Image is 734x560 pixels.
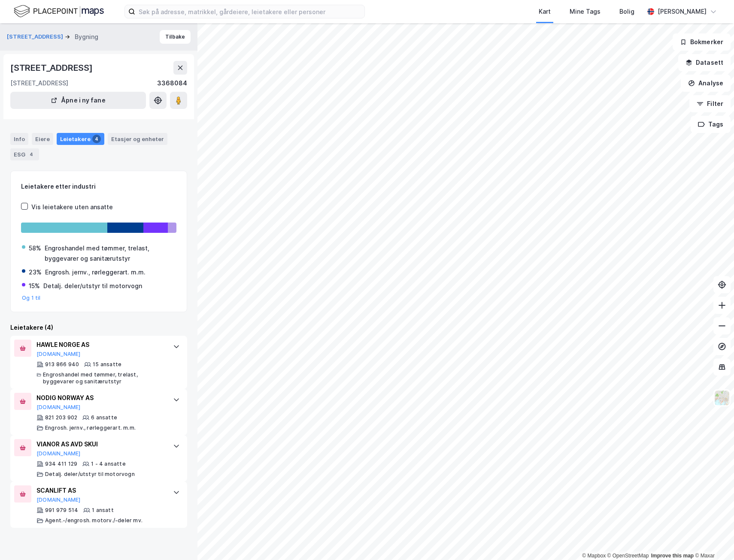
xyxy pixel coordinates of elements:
iframe: Chat Widget [691,519,734,560]
div: NODIG NORWAY AS [36,393,164,403]
button: [DOMAIN_NAME] [36,351,81,358]
div: Bygning [75,32,98,42]
div: 991 979 514 [45,507,78,514]
div: [STREET_ADDRESS] [10,78,68,88]
button: [DOMAIN_NAME] [36,497,81,503]
div: Detalj. deler/utstyr til motorvogn [43,281,142,291]
button: Analyse [681,75,731,92]
div: Eiere [32,133,53,145]
div: Engrosh. jernv., rørleggerart. m.m. [45,267,146,277]
button: Og 1 til [22,295,41,301]
div: Leietakere [57,133,104,145]
div: Leietakere (4) [10,322,187,333]
a: Improve this map [651,553,694,559]
div: Bolig [619,6,634,17]
div: ESG [10,148,39,160]
div: Leietakere etter industri [21,181,176,192]
div: 23% [29,267,42,277]
div: 4 [27,150,36,159]
div: 58% [29,243,41,253]
div: 15 ansatte [93,361,121,368]
div: HAWLE NORGE AS [36,340,164,350]
button: Filter [689,95,731,112]
div: 6 ansatte [91,414,117,421]
div: 1 ansatt [92,507,114,514]
img: Z [714,390,730,406]
a: Mapbox [582,553,606,559]
div: 1 - 4 ansatte [91,461,126,467]
div: 913 866 940 [45,361,79,368]
button: [DOMAIN_NAME] [36,450,81,457]
div: Mine Tags [570,6,601,17]
button: [DOMAIN_NAME] [36,404,81,411]
div: Etasjer og enheter [111,135,164,143]
button: Åpne i ny fane [10,92,146,109]
button: Tilbake [160,30,191,44]
div: [PERSON_NAME] [658,6,707,17]
div: Engroshandel med tømmer, trelast, byggevarer og sanitærutstyr [43,371,164,385]
div: Engrosh. jernv., rørleggerart. m.m. [45,425,136,431]
div: SCANLIFT AS [36,485,164,496]
div: Engroshandel med tømmer, trelast, byggevarer og sanitærutstyr [45,243,176,264]
button: Bokmerker [673,33,731,51]
div: Detalj. deler/utstyr til motorvogn [45,471,135,478]
button: Tags [691,116,731,133]
div: 3368084 [157,78,187,88]
button: Datasett [678,54,731,71]
button: [STREET_ADDRESS] [7,33,65,41]
div: Kart [539,6,551,17]
div: Vis leietakere uten ansatte [31,202,113,212]
div: 15% [29,281,40,291]
div: VIANOR AS AVD SKUI [36,439,164,449]
div: Info [10,133,28,145]
div: 4 [92,135,101,143]
div: Agent.-/engrosh. motorv./-deler mv. [45,517,143,524]
img: logo.f888ab2527a4732fd821a326f86c7f29.svg [14,4,104,19]
div: 934 411 129 [45,461,77,467]
input: Søk på adresse, matrikkel, gårdeiere, leietakere eller personer [135,5,364,18]
a: OpenStreetMap [607,553,649,559]
div: [STREET_ADDRESS] [10,61,94,75]
div: 821 203 902 [45,414,77,421]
